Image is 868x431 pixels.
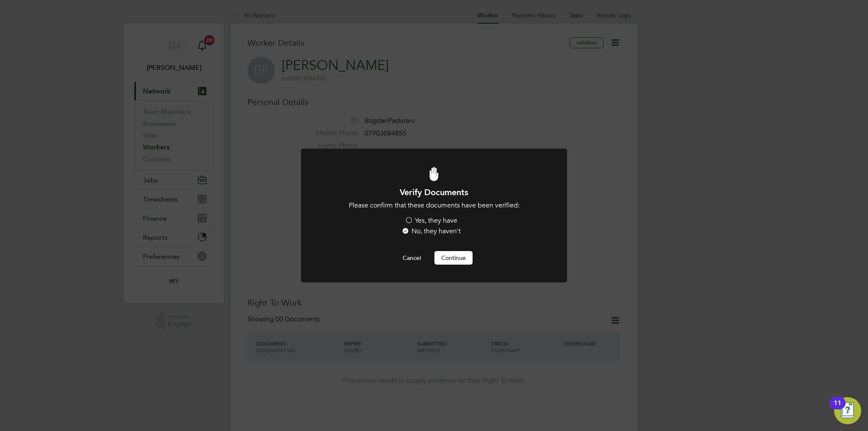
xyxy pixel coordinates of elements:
label: No, they haven't [401,227,461,236]
button: Cancel [396,251,428,265]
button: Open Resource Center, 11 new notifications [834,397,861,424]
label: Yes, they have [405,216,457,225]
p: Please confirm that these documents have been verified: [324,201,544,210]
button: Continue [434,251,473,265]
h1: Verify Documents [324,187,544,198]
div: 11 [834,403,841,414]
